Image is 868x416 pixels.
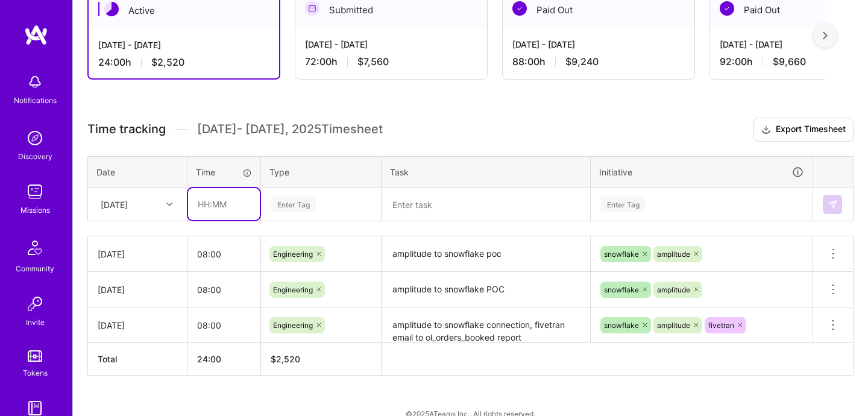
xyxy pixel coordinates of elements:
div: [DATE] [98,319,177,332]
span: amplitude [657,250,690,259]
div: [DATE] [98,248,177,260]
i: icon Chevron [166,201,172,207]
i: icon Download [761,124,771,136]
input: HH:MM [187,238,260,270]
div: Enter Tag [271,195,316,213]
th: Type [261,156,382,188]
div: [DATE] - [DATE] [512,38,685,51]
div: Enter Tag [601,195,646,213]
div: 88:00 h [512,55,685,68]
div: Missions [20,204,50,216]
div: Tokens [23,367,48,379]
input: HH:MM [188,188,260,220]
div: [DATE] - [DATE] [305,38,477,51]
div: Community [16,262,54,275]
textarea: amplitude to snowflake connection, fivetran email to ol_orders_booked report [383,309,589,342]
span: $ 2,520 [271,354,300,364]
th: Date [88,156,187,188]
div: 24:00 h [98,56,269,69]
img: Submitted [305,1,319,16]
span: Engineering [273,321,313,330]
input: HH:MM [187,274,260,306]
img: teamwork [23,180,47,204]
img: bell [23,70,47,94]
button: Export Timesheet [753,118,854,142]
div: Invite [26,316,45,329]
span: amplitude [657,321,690,330]
textarea: amplitude to snowflake poc [383,238,589,271]
img: Submit [828,200,837,209]
img: Invite [23,292,47,316]
span: snowflake [604,321,639,330]
img: Paid Out [512,1,527,16]
img: tokens [28,350,42,362]
span: $2,520 [151,56,184,69]
div: [DATE] [101,198,128,210]
div: Notifications [14,94,57,107]
span: amplitude [657,285,690,294]
img: Active [104,2,119,16]
span: snowflake [604,285,639,294]
div: Discovery [18,150,52,163]
div: Time [196,166,252,178]
img: right [823,31,828,40]
span: $9,240 [565,55,599,68]
input: HH:MM [187,309,260,341]
div: [DATE] [98,283,177,296]
span: fivetran [708,321,734,330]
div: 72:00 h [305,55,477,68]
img: Paid Out [720,1,734,16]
img: discovery [23,126,47,150]
th: Total [88,343,187,376]
span: $7,560 [357,55,389,68]
span: Engineering [273,250,313,259]
span: Engineering [273,285,313,294]
div: Initiative [599,165,804,179]
span: snowflake [604,250,639,259]
th: 24:00 [187,343,261,376]
textarea: amplitude to snowflake POC [383,273,589,306]
img: logo [24,24,48,46]
th: Task [382,156,591,188]
div: [DATE] - [DATE] [98,39,269,51]
span: $9,660 [773,55,806,68]
img: Community [20,233,49,262]
span: [DATE] - [DATE] , 2025 Timesheet [197,122,383,137]
span: Time tracking [87,122,166,137]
